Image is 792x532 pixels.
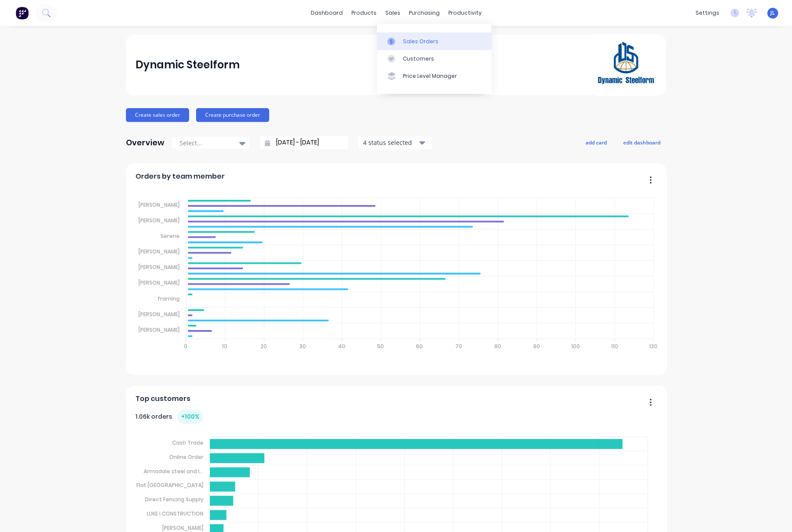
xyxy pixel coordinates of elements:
[222,343,227,350] tspan: 10
[338,343,345,350] tspan: 40
[138,201,180,208] tspan: [PERSON_NAME]
[135,171,225,182] span: Orders by team member
[138,326,180,333] tspan: [PERSON_NAME]
[144,467,203,474] tspan: Armadale steel and I...
[618,137,666,148] button: edit dashboard
[260,343,267,350] tspan: 20
[611,343,618,350] tspan: 110
[162,524,203,532] tspan: [PERSON_NAME]
[126,108,189,122] button: Create sales order
[363,138,418,147] div: 4 status selected
[135,56,240,74] div: Dynamic Steelform
[306,6,347,19] a: dashboard
[138,248,180,255] tspan: [PERSON_NAME]
[377,32,492,50] a: Sales Orders
[377,50,492,67] a: Customers
[135,394,190,404] span: Top customers
[196,108,269,122] button: Create purchase order
[147,510,203,517] tspan: LUKE I CONSTRUCTION
[138,311,180,318] tspan: [PERSON_NAME]
[377,343,384,350] tspan: 50
[172,439,203,446] tspan: Cash Trade
[161,232,180,240] tspan: Serene
[138,279,180,286] tspan: [PERSON_NAME]
[403,55,434,63] div: Customers
[494,343,501,350] tspan: 80
[138,263,180,271] tspan: [PERSON_NAME]
[403,72,457,80] div: Price Level Manager
[115,481,203,489] tspan: Granny Flat [GEOGRAPHIC_DATA]
[533,343,540,350] tspan: 90
[299,343,306,350] tspan: 30
[138,217,180,224] tspan: [PERSON_NAME]
[145,496,203,503] tspan: Direct Fencing Supply
[416,343,423,350] tspan: 60
[571,343,580,350] tspan: 100
[347,6,381,19] div: products
[596,34,657,96] img: Dynamic Steelform
[403,38,438,45] div: Sales Orders
[381,6,405,19] div: sales
[177,410,203,424] div: + 100 %
[377,67,492,85] a: Price Level Manager
[405,6,444,19] div: purchasing
[649,343,657,350] tspan: 120
[691,6,724,19] div: settings
[169,453,203,461] tspan: Online Order
[358,136,432,149] button: 4 status selected
[444,6,486,19] div: productivity
[158,295,180,302] tspan: framing
[580,137,612,148] button: add card
[770,9,775,17] span: JL
[16,6,29,19] img: Factory
[455,343,462,350] tspan: 70
[135,410,203,424] div: 1.06k orders
[184,343,187,350] tspan: 0
[126,134,164,151] div: Overview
